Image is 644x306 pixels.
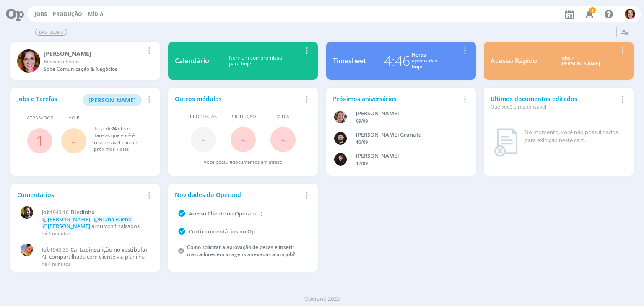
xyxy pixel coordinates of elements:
div: Calendário [175,56,209,66]
div: Bruna Bueno [44,49,144,58]
div: Sobe Comunicação & Negócios [44,65,144,73]
span: Atrasados [27,114,53,122]
img: B [625,9,635,19]
span: 10/09 [356,139,368,145]
div: Nenhum compromisso para hoje! [209,55,301,67]
div: Outros módulos [175,94,301,103]
img: B [17,49,40,73]
span: Produção [230,113,256,120]
button: Produção [50,11,85,18]
div: Aline Beatriz Jackisch [356,109,459,118]
span: - [241,130,245,148]
div: Luana da Silva de Andrade [356,152,459,160]
div: Últimos documentos editados [491,94,617,111]
div: Total de Jobs e Tarefas que você é responsável para os próximos 7 dias [94,125,145,153]
a: Jobs [35,10,47,18]
div: Que você é responsável [491,103,617,111]
span: @[PERSON_NAME] [43,215,90,223]
p: AF compartilhada com cliente via planilha [42,254,149,260]
div: Horas apontadas hoje! [412,52,437,70]
span: 0 [230,159,232,165]
span: 24 [112,125,117,132]
span: - [281,130,285,148]
a: Timesheet4:46Horasapontadashoje! [326,42,476,80]
div: 4:46 [384,51,410,71]
img: B [334,132,347,145]
span: - [201,130,205,148]
div: Revisora Pleno [44,58,144,65]
a: B[PERSON_NAME]Revisora PlenoSobe Comunicação & Negócios [10,42,160,80]
span: 1943.16 [50,209,69,216]
p: arquivos finaizados [42,216,149,229]
a: Curtir comentários no Op [189,228,255,235]
span: 1 [589,7,596,13]
span: há 2 minutos [42,230,70,236]
button: [PERSON_NAME] [83,94,142,106]
span: [PERSON_NAME] [88,96,136,104]
a: Acesso Cliente no Operand :) [189,210,262,217]
div: Jobs e Tarefas [17,94,144,106]
a: Job1943.16Dindinho [42,209,149,216]
span: Hoje [68,114,79,122]
img: L [21,244,33,256]
span: 09/09 [356,118,368,124]
img: A [334,111,347,123]
div: Comentários [17,190,144,199]
a: [PERSON_NAME] [83,96,142,104]
div: Novidades do Operand [175,190,301,199]
span: 12/09 [356,160,368,166]
span: há 4 minutos [42,261,70,267]
img: dashboard_not_found.png [494,128,518,157]
div: No momento, você não possui dados para exibição neste card. [525,128,623,145]
a: Mídia [88,10,103,18]
img: C [21,206,33,219]
div: Timesheet [333,56,366,66]
a: 1 [36,132,44,150]
span: Dindinho [70,208,95,216]
span: Cartaz inscrição no vestibular [70,246,148,253]
div: Bruno Corralo Granata [356,131,459,139]
a: Job1943.35Cartaz inscrição no vestibular [42,246,149,253]
span: Dashboard [35,29,67,36]
span: - [72,132,76,150]
div: Você possui documentos em atraso [204,159,283,166]
button: Jobs [32,11,49,18]
a: Produção [53,10,82,18]
button: 1 [580,7,597,22]
span: @Bruna Bueno [94,215,132,223]
a: Como solicitar a aprovação de peças e inserir marcadores em imagens anexadas a um job? [187,244,295,258]
span: @[PERSON_NAME] [43,222,90,230]
span: Mídia [276,113,289,120]
img: L [334,153,347,166]
button: Mídia [86,11,106,18]
span: 1943.35 [50,246,69,253]
span: Propostas [190,113,217,120]
div: Próximos aniversários [333,94,460,103]
div: Jobs > [PERSON_NAME] [543,55,617,67]
div: Acesso Rápido [491,56,537,66]
button: B [624,7,636,21]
